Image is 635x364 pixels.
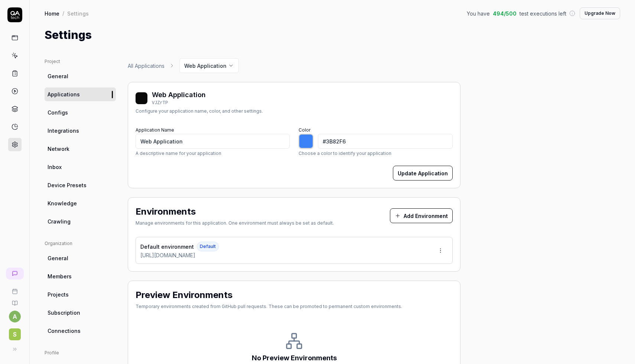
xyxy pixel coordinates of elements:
[3,282,26,294] a: Book a call with us
[45,251,116,265] a: General
[9,311,21,322] button: a
[48,72,68,80] span: General
[48,199,77,207] span: Knowledge
[136,108,263,115] div: Configure your application name, color, and other settings.
[299,150,453,157] p: Choose a color to identify your application
[45,269,116,283] a: Members
[580,7,620,19] button: Upgrade Now
[45,87,116,101] a: Applications
[136,205,196,218] h2: Environments
[520,10,566,17] span: test executions left
[318,134,453,149] input: #3B82F6
[3,322,26,342] button: S
[67,10,89,17] div: Settings
[48,90,80,98] span: Applications
[45,58,116,65] div: Project
[45,124,116,138] a: Integrations
[48,127,79,135] span: Integrations
[152,100,206,106] div: VJZrTP
[62,10,64,17] div: /
[48,272,72,280] span: Members
[390,208,453,223] button: Add Environment
[45,215,116,228] a: Crawling
[3,294,26,306] a: Documentation
[48,291,69,298] span: Projects
[45,288,116,301] a: Projects
[48,109,68,116] span: Configs
[128,62,165,70] a: All Applications
[48,309,80,317] span: Subscription
[45,196,116,210] a: Knowledge
[45,160,116,174] a: Inbox
[45,142,116,156] a: Network
[45,350,116,356] div: Profile
[140,251,195,259] span: [URL][DOMAIN_NAME]
[45,10,59,17] a: Home
[45,27,92,43] h1: Settings
[252,353,337,363] div: No Preview Environments
[45,306,116,320] a: Subscription
[393,166,453,181] button: Update Application
[45,240,116,247] div: Organization
[48,145,69,153] span: Network
[299,127,310,133] label: Color
[184,62,227,70] span: Web Application
[136,303,402,310] div: Temporary environments created from GitHub pull requests. These can be promoted to permanent cust...
[493,10,517,17] span: 494 / 500
[179,58,239,73] button: Web Application
[140,243,194,251] span: Default environment
[48,327,81,335] span: Connections
[48,254,68,262] span: General
[45,106,116,119] a: Configs
[197,242,219,251] span: Default
[136,288,232,302] h2: Preview Environments
[48,181,87,189] span: Device Presets
[152,90,206,100] div: Web Application
[48,163,62,171] span: Inbox
[48,218,71,225] span: Crawling
[467,10,490,17] span: You have
[136,220,334,226] div: Manage environments for this application. One environment must always be set as default.
[136,150,290,157] p: A descriptive name for your application
[45,324,116,338] a: Connections
[45,178,116,192] a: Device Presets
[136,127,174,133] label: Application Name
[9,328,21,340] span: S
[6,268,24,279] a: New conversation
[136,134,290,149] input: My Application
[45,69,116,83] a: General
